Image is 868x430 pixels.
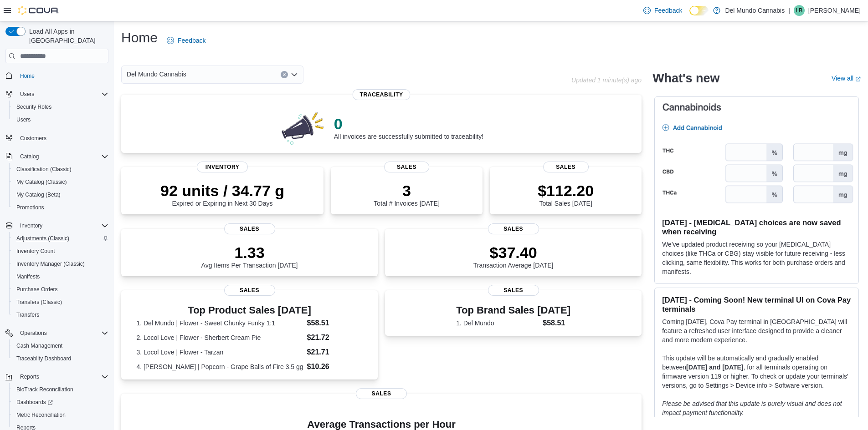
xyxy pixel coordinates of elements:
[2,88,112,101] button: Users
[13,340,108,351] span: Cash Management
[197,162,248,172] span: Inventory
[160,182,284,200] p: 92 units / 34.77 g
[13,246,108,257] span: Inventory Count
[13,353,75,364] a: Traceabilty Dashboard
[26,27,108,45] span: Load All Apps in [GEOGRAPHIC_DATA]
[9,113,112,126] button: Users
[13,233,108,244] span: Adjustments (Classic)
[20,135,46,142] span: Customers
[689,15,690,16] span: Dark Mode
[13,410,108,420] span: Metrc Reconciliation
[640,1,686,20] a: Feedback
[279,109,327,146] img: 0
[832,75,861,82] a: View allExternal link
[20,91,34,98] span: Users
[13,309,43,320] a: Transfers
[13,189,64,200] a: My Catalog (Beta)
[13,297,66,308] a: Transfers (Classic)
[13,410,69,420] a: Metrc Reconciliation
[307,318,363,329] dd: $58.51
[538,182,594,207] div: Total Sales [DATE]
[16,71,38,81] a: Home
[163,31,209,50] a: Feedback
[9,352,112,365] button: Traceabilty Dashboard
[652,71,719,86] h2: What's new
[473,243,554,262] p: $37.40
[20,329,47,337] span: Operations
[654,6,682,15] span: Feedback
[16,248,55,255] span: Inventory Count
[2,69,112,82] button: Home
[201,243,298,262] p: 1.33
[686,364,743,371] strong: [DATE] and [DATE]
[20,222,42,229] span: Inventory
[13,177,71,187] a: My Catalog (Classic)
[13,397,56,408] a: Dashboards
[2,327,112,339] button: Operations
[307,361,363,372] dd: $10.26
[808,5,861,16] p: [PERSON_NAME]
[13,114,34,125] a: Users
[353,89,411,100] span: Traceability
[543,318,570,329] dd: $58.51
[16,399,53,406] span: Dashboards
[16,151,108,162] span: Catalog
[16,371,43,382] button: Reports
[121,29,158,47] h1: Home
[16,355,71,362] span: Traceabilty Dashboard
[13,340,66,351] a: Cash Management
[9,163,112,176] button: Classification (Classic)
[224,223,275,234] span: Sales
[2,132,112,145] button: Customers
[356,388,407,399] span: Sales
[136,305,362,316] h3: Top Product Sales [DATE]
[374,182,439,207] div: Total # Invoices [DATE]
[9,270,112,283] button: Manifests
[9,296,112,309] button: Transfers (Classic)
[13,202,108,213] span: Promotions
[13,397,108,408] span: Dashboards
[16,191,61,198] span: My Catalog (Beta)
[16,89,108,100] span: Users
[662,218,851,236] h3: [DATE] - [MEDICAL_DATA] choices are now saved when receiving
[13,177,108,187] span: My Catalog (Classic)
[307,332,363,343] dd: $21.72
[13,271,108,282] span: Manifests
[488,285,539,296] span: Sales
[788,5,790,16] p: |
[16,386,73,393] span: BioTrack Reconciliation
[456,319,539,328] dt: 1. Del Mundo
[136,362,303,371] dt: 4. [PERSON_NAME] | Popcorn - Grape Balls of Fire 3.5 gg
[9,396,112,409] a: Dashboards
[9,283,112,296] button: Purchase Orders
[291,71,298,78] button: Open list of options
[13,258,108,269] span: Inventory Manager (Classic)
[16,328,108,339] span: Operations
[9,409,112,421] button: Metrc Reconciliation
[13,309,108,320] span: Transfers
[9,232,112,245] button: Adjustments (Classic)
[201,243,298,269] div: Avg Items Per Transaction [DATE]
[16,70,108,81] span: Home
[9,188,112,201] button: My Catalog (Beta)
[16,286,58,293] span: Purchase Orders
[9,383,112,396] button: BioTrack Reconciliation
[662,317,851,344] p: Coming [DATE], Cova Pay terminal in [GEOGRAPHIC_DATA] will feature a refreshed user interface des...
[16,220,46,231] button: Inventory
[13,297,108,308] span: Transfers (Classic)
[13,101,108,112] span: Security Roles
[136,319,303,328] dt: 1. Del Mundo | Flower - Sweet Chunky Funky 1:1
[9,309,112,321] button: Transfers
[16,411,66,419] span: Metrc Reconciliation
[18,6,59,15] img: Cova
[20,72,35,80] span: Home
[16,89,38,100] button: Users
[16,328,51,339] button: Operations
[725,5,785,16] p: Del Mundo Cannabis
[9,101,112,113] button: Security Roles
[13,164,75,175] a: Classification (Classic)
[9,245,112,258] button: Inventory Count
[224,285,275,296] span: Sales
[20,153,39,160] span: Catalog
[16,133,50,144] a: Customers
